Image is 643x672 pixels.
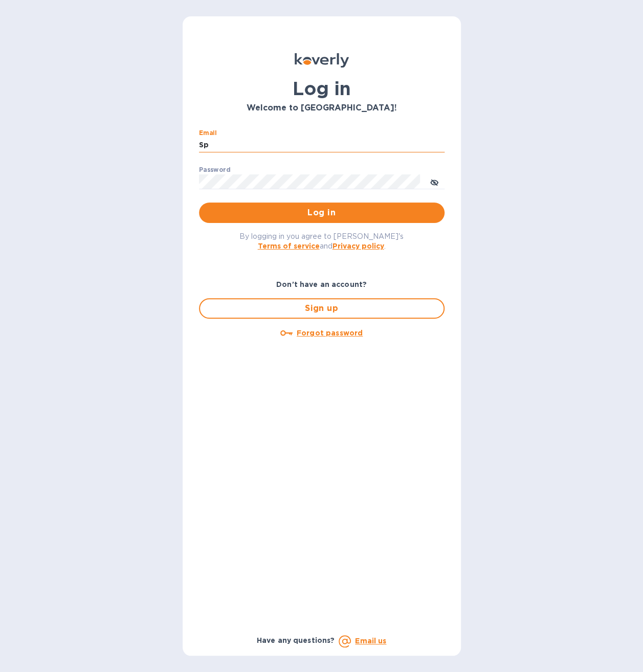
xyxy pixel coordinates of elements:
b: Don't have an account? [276,280,367,288]
input: Enter email address [199,138,445,153]
button: toggle password visibility [424,171,445,192]
span: Log in [207,207,436,219]
img: Koverly [295,53,349,68]
a: Email us [355,637,386,645]
span: By logging in you agree to [PERSON_NAME]'s and . [239,232,404,250]
button: Log in [199,203,445,223]
h3: Welcome to [GEOGRAPHIC_DATA]! [199,103,445,113]
a: Privacy policy [332,242,384,250]
span: Sign up [208,302,435,315]
label: Email [199,130,217,136]
label: Password [199,167,230,173]
u: Forgot password [297,329,363,337]
button: Sign up [199,298,445,319]
a: Terms of service [258,242,320,250]
b: Have any questions? [257,636,335,644]
h1: Log in [199,78,445,99]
